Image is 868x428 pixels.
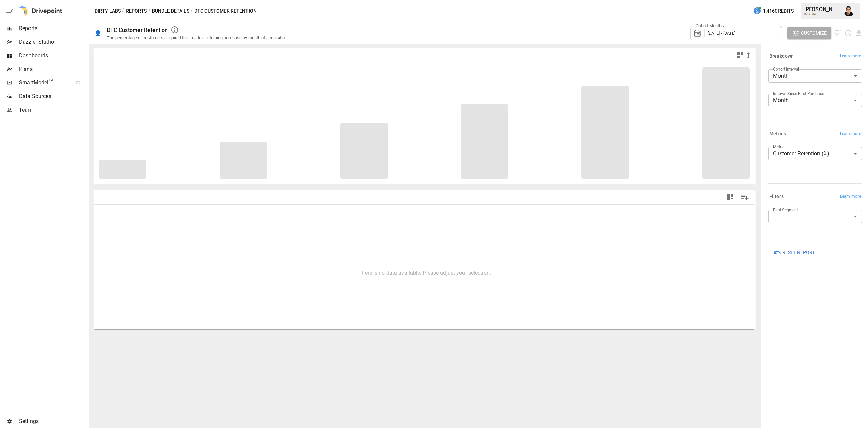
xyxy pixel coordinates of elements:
[107,35,288,40] div: The percentage of customers acquired that made a returning purchase by month of acquisition.
[750,5,796,17] button: 1,416Credits
[773,91,824,96] label: Interval Since First Purchase
[769,53,794,60] h6: Breakdown
[804,13,840,16] div: Dirty Labs
[834,27,842,39] button: View documentation
[95,30,101,36] div: 👤
[19,417,87,425] span: Settings
[773,207,798,213] label: First Segment
[768,246,820,258] button: Reset Report
[19,24,87,33] span: Reports
[694,23,726,29] label: Cohort Months
[126,7,147,15] button: Reports
[840,131,861,137] span: Learn more
[19,52,87,60] span: Dashboards
[122,7,124,15] div: /
[801,29,827,37] span: Customize
[840,193,861,200] span: Learn more
[148,7,151,15] div: /
[804,6,840,13] div: [PERSON_NAME]
[855,29,863,37] button: Download report
[19,79,68,87] span: SmartModel
[19,65,87,73] span: Plans
[107,27,168,33] div: DTC Customer Retention
[708,31,735,36] span: [DATE] - [DATE]
[768,94,862,107] div: Month
[769,193,784,200] h6: Filters
[768,147,862,160] div: Customer Retention (%)
[191,7,193,15] div: /
[19,38,87,46] span: Dazzler Studio
[844,29,852,37] button: Schedule report
[782,248,815,257] span: Reset Report
[787,27,831,39] button: Customize
[773,144,784,150] label: Metric
[737,190,752,205] button: Manage Columns
[95,7,121,15] button: Dirty Labs
[844,5,854,16] img: Francisco Sanchez
[840,53,861,60] span: Learn more
[152,7,189,15] button: Bundle Details
[358,269,491,277] p: There is no data available. Please adjust your selection.
[769,130,786,138] h6: Metrics
[48,78,53,86] span: ™
[840,1,859,20] button: Francisco Sanchez
[768,69,862,83] div: Month
[19,92,87,100] span: Data Sources
[763,7,794,15] span: 1,416 Credits
[19,106,87,114] span: Team
[773,66,799,72] label: Cohort Interval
